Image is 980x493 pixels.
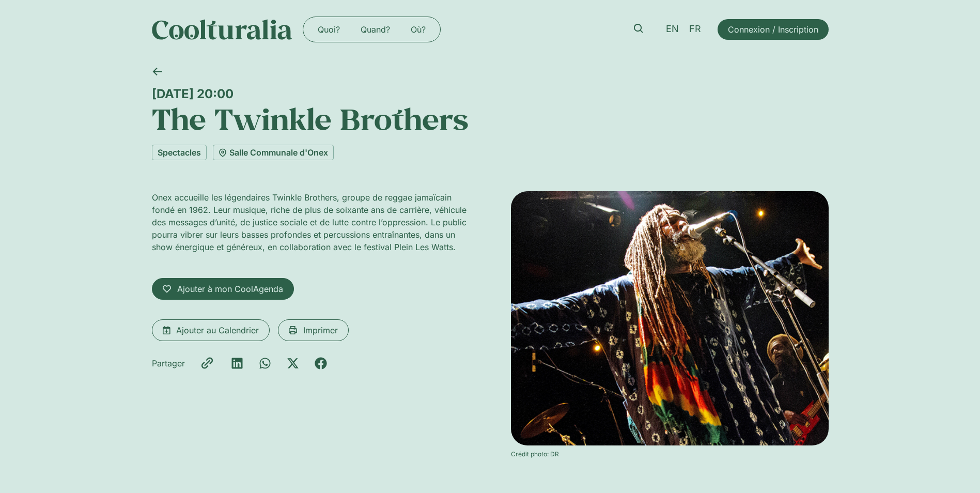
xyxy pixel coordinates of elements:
img: Coolturalia - The Twinkle Brothers [511,191,829,445]
span: EN [666,24,679,35]
a: Ajouter à mon CoolAgenda [152,278,294,300]
p: Onex accueille les légendaires Twinkle Brothers, groupe de reggae jamaïcain fondé en 1962. Leur m... [152,191,470,253]
a: Imprimer [278,319,349,341]
a: FR [684,22,706,37]
span: Ajouter au Calendrier [176,324,259,336]
div: [DATE] 20:00 [152,86,829,101]
div: Partager sur x-twitter [287,357,299,369]
a: EN [661,22,684,37]
div: Partager sur linkedin [231,357,243,369]
nav: Menu [307,21,436,38]
a: Ajouter au Calendrier [152,319,270,341]
a: Quoi? [307,21,350,38]
div: Partager sur facebook [315,357,327,369]
a: Où? [400,21,436,38]
div: Partager sur whatsapp [259,357,271,369]
h1: The Twinkle Brothers [152,101,829,136]
span: Imprimer [303,324,338,336]
span: Ajouter à mon CoolAgenda [177,283,283,295]
a: Salle Communale d'Onex [213,145,334,160]
a: Spectacles [152,145,207,160]
a: Quand? [350,21,400,38]
a: Connexion / Inscription [718,19,829,40]
div: Crédit photo: DR [511,450,829,459]
span: Connexion / Inscription [728,23,818,36]
div: Partager [152,357,185,369]
span: FR [689,24,701,35]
